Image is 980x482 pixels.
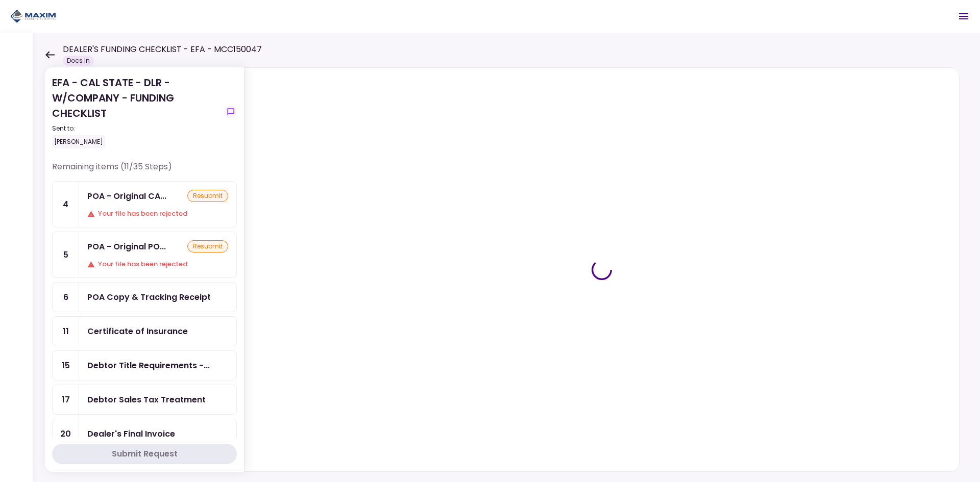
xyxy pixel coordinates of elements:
[87,427,175,440] div: Dealer's Final Invoice
[87,393,206,406] div: Debtor Sales Tax Treatment
[52,232,237,278] a: 5POA - Original POA (not CA or GA)resubmitYour file has been rejected
[52,385,237,415] a: 17Debtor Sales Tax Treatment
[52,161,237,181] div: Remaining items (11/35 Steps)
[52,124,220,133] div: Sent to:
[53,385,79,414] div: 17
[187,240,228,252] div: resubmit
[87,209,228,219] div: Your file has been rejected
[87,240,166,253] div: POA - Original POA (not CA or GA)
[10,9,56,24] img: Partner icon
[87,190,166,202] div: POA - Original CA Reg260, Reg256, & Reg4008
[112,448,178,460] div: Submit Request
[53,351,79,380] div: 15
[87,259,228,269] div: Your file has been rejected
[53,419,79,448] div: 20
[52,282,237,312] a: 6POA Copy & Tracking Receipt
[52,181,237,227] a: 4POA - Original CA Reg260, Reg256, & Reg4008resubmitYour file has been rejected
[52,316,237,346] a: 11Certificate of Insurance
[53,232,79,277] div: 5
[63,43,262,56] h1: DEALER'S FUNDING CHECKLIST - EFA - MCC150047
[63,56,94,66] div: Docs In
[52,75,220,148] div: EFA - CAL STATE - DLR - W/COMPANY - FUNDING CHECKLIST
[225,106,237,118] button: show-messages
[52,350,237,380] a: 15Debtor Title Requirements - Proof of IRP or Exemption
[53,182,79,227] div: 4
[52,135,105,148] div: [PERSON_NAME]
[187,190,228,202] div: resubmit
[87,291,211,303] div: POA Copy & Tracking Receipt
[951,4,976,29] button: Open menu
[52,444,237,464] button: Submit Request
[53,283,79,312] div: 6
[87,359,210,372] div: Debtor Title Requirements - Proof of IRP or Exemption
[53,317,79,346] div: 11
[87,325,188,338] div: Certificate of Insurance
[52,419,237,449] a: 20Dealer's Final Invoice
